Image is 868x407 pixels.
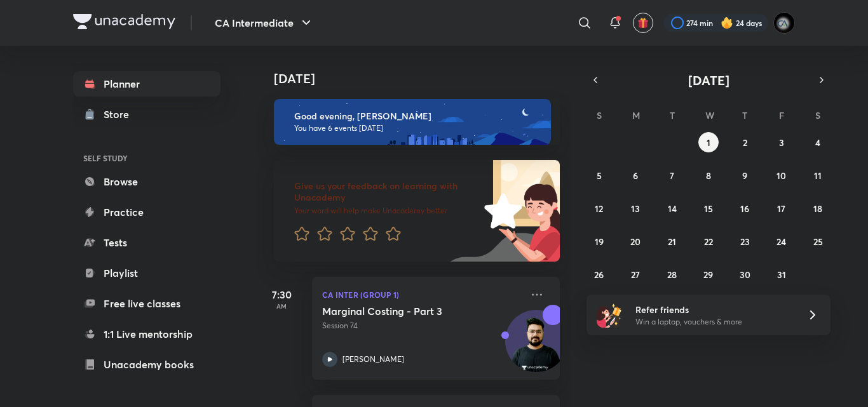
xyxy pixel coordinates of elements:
abbr: October 17, 2025 [777,203,785,215]
h4: [DATE] [274,71,573,86]
abbr: October 29, 2025 [703,269,713,281]
button: October 20, 2025 [625,231,646,251]
a: Practice [73,199,220,225]
button: October 30, 2025 [735,264,755,284]
h6: SELF STUDY [73,147,220,169]
button: October 9, 2025 [735,165,755,185]
p: Win a laptop, vouchers & more [635,316,792,328]
button: October 7, 2025 [662,165,682,185]
a: Browse [73,169,220,194]
img: referral [597,302,622,328]
button: October 17, 2025 [771,198,792,218]
button: October 12, 2025 [589,198,609,218]
abbr: Tuesday [670,109,675,121]
a: Unacademy books [73,352,220,377]
a: Planner [73,71,220,97]
abbr: October 23, 2025 [740,236,750,248]
div: Store [104,107,137,122]
button: avatar [633,13,653,33]
button: October 15, 2025 [698,198,719,218]
button: October 28, 2025 [662,264,682,284]
abbr: Saturday [815,109,820,121]
button: October 1, 2025 [698,132,719,152]
abbr: October 26, 2025 [594,269,604,281]
abbr: October 2, 2025 [743,137,747,149]
a: Tests [73,230,220,255]
button: October 4, 2025 [808,132,828,152]
img: streak [721,17,733,29]
img: evening [274,99,551,145]
a: Playlist [73,260,220,286]
abbr: Friday [779,109,784,121]
img: feedback_image [441,160,560,262]
abbr: October 28, 2025 [667,269,677,281]
p: [PERSON_NAME] [342,354,404,365]
button: October 31, 2025 [771,264,792,284]
button: October 18, 2025 [808,198,828,218]
abbr: October 1, 2025 [707,137,710,149]
button: October 19, 2025 [589,231,609,251]
button: October 26, 2025 [589,264,609,284]
abbr: October 8, 2025 [706,170,711,182]
button: October 11, 2025 [808,165,828,185]
button: October 16, 2025 [735,198,755,218]
button: October 14, 2025 [662,198,682,218]
h6: Good evening, [PERSON_NAME] [294,110,539,122]
button: October 23, 2025 [735,231,755,251]
button: October 8, 2025 [698,165,719,185]
button: CA Intermediate [207,10,322,36]
button: October 29, 2025 [698,264,719,284]
abbr: October 4, 2025 [815,137,820,149]
a: Store [73,102,220,127]
abbr: October 7, 2025 [670,170,674,182]
button: October 5, 2025 [589,165,609,185]
abbr: October 11, 2025 [814,170,822,182]
abbr: Sunday [597,109,602,121]
abbr: October 19, 2025 [595,236,604,248]
abbr: October 12, 2025 [595,203,603,215]
img: avatar [637,17,649,29]
abbr: October 22, 2025 [704,236,713,248]
button: October 10, 2025 [771,165,792,185]
abbr: Wednesday [705,109,714,121]
abbr: October 9, 2025 [742,170,747,182]
abbr: October 30, 2025 [740,269,750,281]
p: Session 74 [322,320,522,331]
button: October 25, 2025 [808,231,828,251]
abbr: Monday [632,109,640,121]
button: October 13, 2025 [625,198,646,218]
button: October 21, 2025 [662,231,682,251]
abbr: October 27, 2025 [631,269,640,281]
abbr: October 16, 2025 [740,203,749,215]
button: October 24, 2025 [771,231,792,251]
abbr: Thursday [742,109,747,121]
h6: Give us your feedback on learning with Unacademy [294,180,480,203]
h6: Refer friends [635,303,792,316]
abbr: October 31, 2025 [777,269,786,281]
p: You have 6 events [DATE] [294,123,539,133]
img: poojita Agrawal [773,12,795,34]
p: CA Inter (Group 1) [322,287,522,302]
abbr: October 14, 2025 [668,203,677,215]
abbr: October 15, 2025 [704,203,713,215]
a: Free live classes [73,291,220,316]
button: October 22, 2025 [698,231,719,251]
abbr: October 3, 2025 [779,137,784,149]
h5: 7:30 [256,287,307,302]
a: 1:1 Live mentorship [73,321,220,347]
button: October 3, 2025 [771,132,792,152]
a: Company Logo [73,14,175,32]
abbr: October 18, 2025 [813,203,822,215]
button: October 2, 2025 [735,132,755,152]
img: Avatar [506,317,567,378]
button: October 6, 2025 [625,165,646,185]
abbr: October 10, 2025 [776,170,786,182]
abbr: October 25, 2025 [813,236,823,248]
abbr: October 21, 2025 [668,236,676,248]
abbr: October 13, 2025 [631,203,640,215]
p: Your word will help make Unacademy better [294,206,480,216]
span: [DATE] [688,72,729,89]
img: Company Logo [73,14,175,29]
button: October 27, 2025 [625,264,646,284]
abbr: October 5, 2025 [597,170,602,182]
